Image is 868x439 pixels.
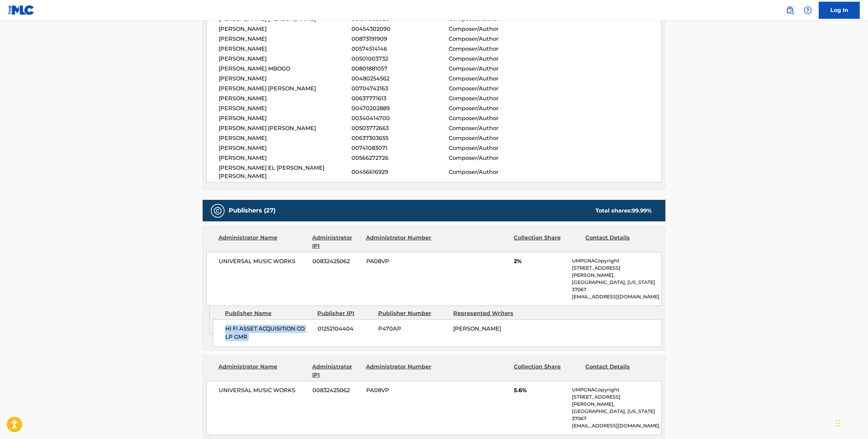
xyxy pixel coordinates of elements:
span: 00501003732 [352,55,449,63]
span: 00470202889 [352,104,449,113]
span: HI FI ASSET ACQUISITION CO LP GMR [225,325,312,341]
span: [PERSON_NAME] [PERSON_NAME] [219,85,352,93]
span: 2% [514,257,567,266]
span: Composer/Author [449,154,537,162]
span: Composer/Author [449,104,537,113]
span: Composer/Author [449,45,537,53]
a: Public Search [783,3,797,17]
p: [GEOGRAPHIC_DATA], [US_STATE] 37067 [572,279,661,293]
span: Composer/Author [449,114,537,122]
div: Administrator Number [366,363,432,379]
span: 00637303655 [352,134,449,142]
span: Composer/Author [449,75,537,83]
span: [PERSON_NAME] EL [PERSON_NAME] [PERSON_NAME] [219,164,352,180]
span: 00456616929 [352,168,449,176]
span: 00574514146 [352,45,449,53]
span: [PERSON_NAME] [219,55,352,63]
div: Administrator IPI [312,234,361,250]
span: [PERSON_NAME] [219,104,352,113]
div: Contact Details [585,363,652,379]
span: Composer/Author [449,124,537,132]
span: [PERSON_NAME] MBOGO [219,65,352,73]
span: 00741083071 [352,144,449,152]
p: [EMAIL_ADDRESS][DOMAIN_NAME] [572,293,661,300]
p: [STREET_ADDRESS][PERSON_NAME], [572,393,661,408]
img: help [804,6,812,14]
span: Composer/Author [449,35,537,43]
iframe: Chat Widget [834,406,868,439]
span: [PERSON_NAME] [219,114,352,122]
div: Publisher Number [378,309,448,318]
span: 00454302090 [352,25,449,33]
span: Composer/Author [449,25,537,33]
span: 99.99 % [632,207,652,214]
div: Help [801,3,815,17]
div: Represented Writers [453,309,523,318]
p: [GEOGRAPHIC_DATA], [US_STATE] 37067 [572,408,661,422]
span: Composer/Author [449,144,537,152]
span: 01252104404 [318,325,373,333]
span: P470AP [378,325,448,333]
span: [PERSON_NAME] [219,45,352,53]
img: Publishers [214,207,222,215]
span: Composer/Author [449,85,537,93]
p: [EMAIL_ADDRESS][DOMAIN_NAME] [572,422,661,429]
img: MLC Logo [8,5,35,15]
div: Administrator Name [218,363,307,379]
span: 00801881057 [352,65,449,73]
span: 00873191909 [352,35,449,43]
span: 00503772663 [352,124,449,132]
span: 00832425062 [312,257,361,266]
span: 00832425062 [312,386,361,395]
div: Contact Details [585,234,652,250]
span: [PERSON_NAME] [PERSON_NAME] [219,124,352,132]
span: Composer/Author [449,65,537,73]
span: Composer/Author [449,55,537,63]
span: [PERSON_NAME] [219,94,352,103]
div: Drag [836,413,840,434]
p: UMPGNACopyright [572,386,661,393]
span: 00340414700 [352,114,449,122]
span: 5.6% [514,386,567,395]
p: UMPGNACopyright [572,257,661,264]
span: [PERSON_NAME] [219,75,352,83]
span: [PERSON_NAME] [219,35,352,43]
span: [PERSON_NAME] [219,134,352,142]
div: Total shares: [596,207,652,215]
div: Administrator IPI [312,363,361,379]
div: Collection Share [514,363,580,379]
span: [PERSON_NAME] [219,25,352,33]
span: [PERSON_NAME] [453,325,501,332]
span: 00566272726 [352,154,449,162]
div: Publisher IPI [317,309,373,318]
a: Log In [819,2,860,19]
div: Administrator Name [218,234,307,250]
span: UNIVERSAL MUSIC WORKS [219,386,307,395]
span: 00480254562 [352,75,449,83]
div: Administrator Number [366,234,432,250]
span: UNIVERSAL MUSIC WORKS [219,257,307,266]
div: Collection Share [514,234,580,250]
span: PA08VP [366,257,433,266]
div: Publisher Name [225,309,312,318]
span: [PERSON_NAME] [219,154,352,162]
span: Composer/Author [449,168,537,176]
h5: Publishers (27) [229,207,276,215]
img: search [786,6,794,14]
span: PA08VP [366,386,433,395]
span: Composer/Author [449,94,537,103]
span: [PERSON_NAME] [219,144,352,152]
p: [STREET_ADDRESS][PERSON_NAME], [572,264,661,279]
span: 00704742163 [352,85,449,93]
span: 00637771613 [352,94,449,103]
span: Composer/Author [449,134,537,142]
